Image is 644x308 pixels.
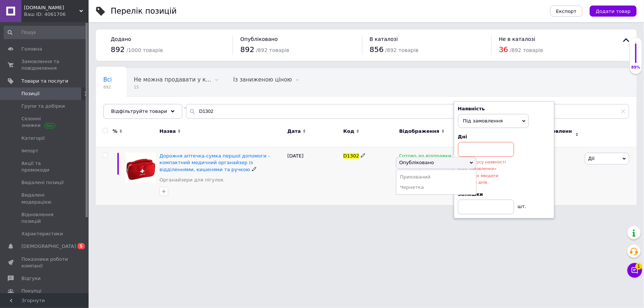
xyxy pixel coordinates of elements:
span: Опубліковано [240,36,278,42]
span: Готово до відправки [399,153,451,161]
span: Видалені позиції [21,179,64,186]
span: Дії [588,156,595,161]
div: 2 [537,147,583,205]
a: Дорожня аптечка-сумка першої допомоги - компактний медичний органайзер із відділеннями, кишенями ... [159,153,270,172]
span: Товари та послуги [21,78,68,84]
span: Під замовлення [463,118,503,124]
div: Дні [458,134,550,140]
div: Не можна продавати у каталозі [127,69,226,97]
span: Назва [159,128,176,135]
div: 89% [630,65,642,70]
span: Імпорт [21,148,38,154]
li: Чернетка [396,182,476,193]
span: Відображення [399,128,440,135]
span: Покупці [21,288,41,294]
span: Додати товар [596,8,631,14]
span: [DEMOGRAPHIC_DATA] [21,243,76,250]
span: Замовлення та повідомлення [21,58,68,72]
div: [DATE] [286,147,342,205]
span: Не відображаються в ка... [103,104,180,111]
span: Дата [287,128,301,135]
span: 892 [240,45,254,54]
span: Акції та промокоди [21,160,68,173]
a: Органайзери для пігулок [159,177,224,183]
span: Код [343,128,354,135]
span: Характеристики [21,231,63,237]
span: Групи та добірки [21,103,65,110]
span: Із заниженою ціною [233,76,292,83]
span: Головна [21,46,42,52]
button: Експорт [550,6,583,17]
span: 892 [111,45,125,54]
div: шт. [514,200,529,210]
span: Не в каталозі [499,36,535,42]
img: Дорожная аптечка-сумка первой помощи — компактный медицинский органайзер с отделениями, карманами... [125,153,156,183]
span: Для статусу наявності «Під замовлення» необхідно вводити кількість днів. [458,160,506,185]
span: Не можна продавати у к... [134,76,211,83]
div: Ваш ID: 4061706 [24,11,89,18]
button: Чат з покупцем1 [627,263,642,278]
span: 5 [78,243,85,249]
span: Додано [111,36,131,42]
span: Відновлення позицій [21,211,68,225]
div: Перелік позицій [111,7,177,15]
span: Позиції [21,90,39,97]
div: Не відображаються в каталозі ProSale [96,97,194,125]
span: % [113,128,117,135]
input: Пошук [4,26,87,39]
div: Залишки [458,191,550,198]
span: / 892 товарів [256,47,289,53]
span: Опубліковано [399,160,434,165]
span: Відгуки [21,275,41,282]
span: Показники роботи компанії [21,256,68,269]
span: Видалені модерацією [21,192,68,205]
li: Прихований [396,172,476,182]
span: Всі [103,76,112,83]
span: 36 [499,45,508,54]
span: D1302 [343,153,359,159]
span: / 892 товарів [510,47,543,53]
div: Наявність [458,105,550,112]
span: Експорт [556,8,577,14]
span: Сезонні знижки [21,115,68,129]
input: Пошук по назві позиції, артикулу і пошуковим запитам [186,104,629,119]
span: / 892 товарів [385,47,419,53]
span: FlagStore.com.ua [24,4,79,11]
span: 856 [370,45,384,54]
span: / 1000 товарів [126,47,163,53]
span: Замовлення [542,128,574,141]
span: Відфільтруйте товари [111,108,167,114]
span: 15 [134,84,211,90]
span: 892 [103,84,112,90]
button: Додати товар [590,6,637,17]
span: В каталозі [370,36,398,42]
span: Категорії [21,135,45,142]
span: 1 [636,263,642,270]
